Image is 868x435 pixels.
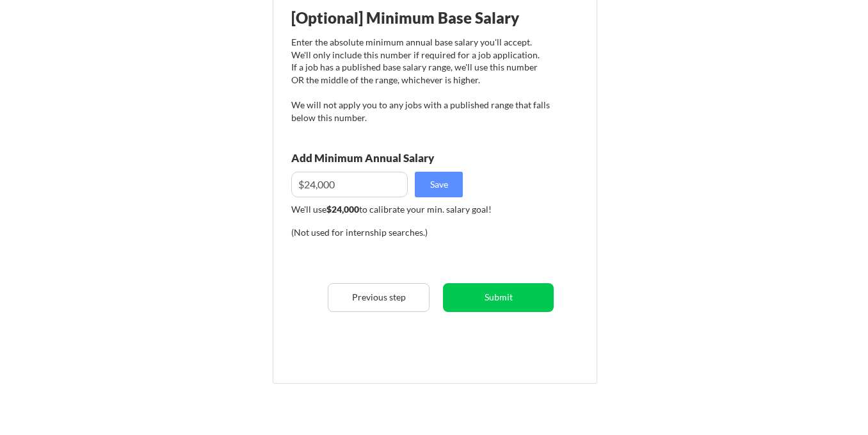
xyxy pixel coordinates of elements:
button: Save [415,172,463,197]
strong: $24,000 [326,204,359,215]
div: Add Minimum Annual Salary [291,152,491,163]
input: E.g. $100,000 [291,172,408,197]
button: Previous step [328,283,430,312]
div: Keywords by Traffic [141,76,216,84]
button: Submit [443,283,554,312]
div: We'll use to calibrate your min. salary goal! [291,203,550,216]
div: v 4.0.25 [36,21,63,31]
div: (Not used for internship searches.) [291,226,465,239]
img: website_grey.svg [20,33,31,44]
img: logo_orange.svg [20,21,31,31]
div: Enter the absolute minimum annual base salary you'll accept. We'll only include this number if re... [291,36,550,124]
div: Domain Overview [49,76,115,84]
div: [Optional] Minimum Base Salary [291,10,550,26]
img: tab_domain_overview_orange.svg [35,74,45,85]
div: Domain: [DOMAIN_NAME] [33,33,141,44]
img: tab_keywords_by_traffic_grey.svg [127,74,138,85]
